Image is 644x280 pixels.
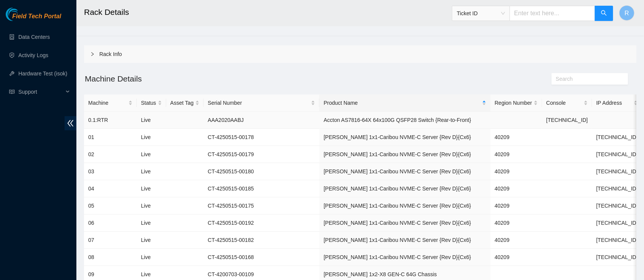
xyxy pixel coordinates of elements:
span: Ticket ID [457,8,505,19]
td: Live [137,197,166,214]
td: [TECHNICAL_ID] [592,232,642,249]
td: 40209 [490,146,542,163]
td: CT-4250515-00192 [204,214,319,232]
td: [TECHNICAL_ID] [592,146,642,163]
td: 04 [84,180,137,197]
input: Enter text here... [510,6,595,21]
div: Rack Info [84,45,636,63]
td: 07 [84,232,137,249]
td: Live [137,163,166,180]
span: double-left [65,116,76,130]
td: AAA2020AABJ [204,112,319,129]
td: Live [137,249,166,266]
td: [PERSON_NAME] 1x1-Caribou NVME-C Server {Rev D}{Cx6} [319,146,490,163]
td: [PERSON_NAME] 1x1-Caribou NVME-C Server {Rev D}{Cx6} [319,249,490,266]
td: CT-4250515-00182 [204,232,319,249]
h2: Machine Details [84,72,498,85]
td: CT-4250515-00180 [204,163,319,180]
a: Hardware Test (isok) [18,70,67,77]
img: Akamai Technologies [6,8,39,21]
td: 40209 [490,214,542,232]
a: Activity Logs [18,52,49,58]
td: [TECHNICAL_ID] [592,180,642,197]
span: right [90,52,95,56]
td: 40209 [490,163,542,180]
td: [PERSON_NAME] 1x1-Caribou NVME-C Server {Rev D}{Cx6} [319,197,490,214]
td: [PERSON_NAME] 1x1-Caribou NVME-C Server {Rev D}{Cx6} [319,214,490,232]
td: [PERSON_NAME] 1x1-Caribou NVME-C Server {Rev D}{Cx6} [319,232,490,249]
td: CT-4250515-00179 [204,146,319,163]
button: search [595,6,613,21]
td: [TECHNICAL_ID] [592,163,642,180]
td: [TECHNICAL_ID] [592,214,642,232]
td: [PERSON_NAME] 1x1-Caribou NVME-C Server {Rev D}{Cx6} [319,163,490,180]
td: Live [137,232,166,249]
button: R [619,5,634,21]
td: 05 [84,197,137,214]
td: [TECHNICAL_ID] [592,249,642,266]
td: [PERSON_NAME] 1x1-Caribou NVME-C Server {Rev D}{Cx6} [319,129,490,146]
td: CT-4250515-00168 [204,249,319,266]
td: CT-4250515-00175 [204,197,319,214]
td: [TECHNICAL_ID] [592,129,642,146]
td: 08 [84,249,137,266]
td: CT-4250515-00185 [204,180,319,197]
td: 0.1:RTR [84,112,137,129]
td: 40209 [490,197,542,214]
span: search [601,10,607,17]
td: [PERSON_NAME] 1x1-Caribou NVME-C Server {Rev D}{Cx6} [319,180,490,197]
td: 40209 [490,180,542,197]
td: 03 [84,163,137,180]
td: [TECHNICAL_ID] [542,112,592,129]
span: R [625,8,629,18]
td: 40209 [490,232,542,249]
td: Live [137,214,166,232]
span: Support [18,84,63,99]
span: read [9,89,15,94]
td: Live [137,146,166,163]
td: Live [137,180,166,197]
td: 40209 [490,129,542,146]
td: CT-4250515-00178 [204,129,319,146]
td: 02 [84,146,137,163]
td: 06 [84,214,137,232]
td: [TECHNICAL_ID] [592,197,642,214]
td: Live [137,112,166,129]
td: 40209 [490,249,542,266]
a: Data Centers [18,34,50,40]
a: Akamai TechnologiesField Tech Portal [6,14,61,24]
td: Live [137,129,166,146]
span: Field Tech Portal [12,13,61,20]
td: Accton AS7816-64X 64x100G QSFP28 Switch {Rear-to-Front} [319,112,490,129]
td: 01 [84,129,137,146]
input: Search [556,75,618,83]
